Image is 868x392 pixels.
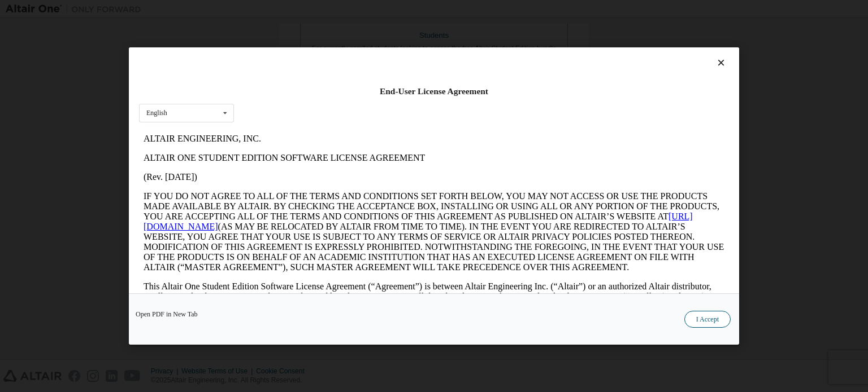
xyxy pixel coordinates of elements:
[139,86,729,97] div: End-User License Agreement
[5,43,585,53] p: (Rev. [DATE])
[684,311,731,328] button: I Accept
[5,82,554,102] a: [URL][DOMAIN_NAME]
[5,152,585,193] p: This Altair One Student Edition Software License Agreement (“Agreement”) is between Altair Engine...
[5,24,585,34] p: ALTAIR ONE STUDENT EDITION SOFTWARE LICENSE AGREEMENT
[5,62,585,143] p: IF YOU DO NOT AGREE TO ALL OF THE TERMS AND CONDITIONS SET FORTH BELOW, YOU MAY NOT ACCESS OR USE...
[136,311,198,318] a: Open PDF in New Tab
[146,109,167,116] div: English
[5,5,585,15] p: ALTAIR ENGINEERING, INC.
